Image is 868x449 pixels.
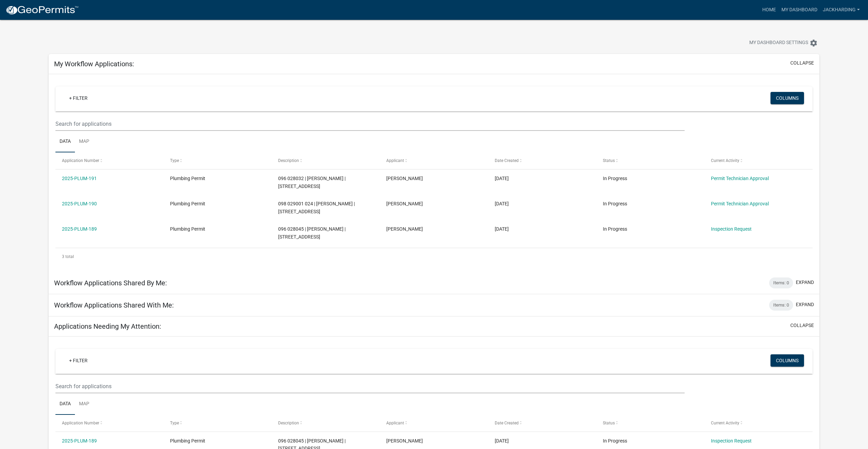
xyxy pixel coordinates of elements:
span: Jack Harding [386,201,423,206]
div: collapse [49,74,819,272]
span: My Dashboard Settings [749,39,808,47]
span: Description [278,421,299,425]
a: 2025-PLUM-189 [62,438,97,444]
datatable-header-cell: Current Activity [704,152,813,169]
span: Jack Harding [386,226,423,232]
a: 2025-PLUM-191 [62,176,97,181]
a: Home [760,3,779,16]
span: 096 028032 | Jack Harding | 63 Keys Ferry St [278,176,346,189]
a: Inspection Request [711,438,752,444]
span: Type [170,421,179,425]
a: Permit Technician Approval [711,201,769,206]
span: Date Created [495,421,519,425]
input: Search for applications [55,379,685,393]
button: expand [796,301,814,308]
span: Date Created [495,158,519,163]
datatable-header-cell: Date Created [488,415,596,431]
datatable-header-cell: Current Activity [704,415,813,431]
span: Plumbing Permit [170,176,205,181]
span: Status [603,421,615,425]
span: Jack Harding [386,438,423,444]
datatable-header-cell: Description [272,152,380,169]
h5: Workflow Applications Shared By Me: [54,279,167,287]
div: 3 total [55,248,813,265]
datatable-header-cell: Description [272,415,380,431]
span: 098 029001 024 | Jack Harding | 63 Keys Ferry St [278,201,355,214]
h5: My Workflow Applications: [54,60,134,68]
span: Applicant [386,158,404,163]
span: Status [603,158,615,163]
span: 09/18/2025 [495,438,509,444]
span: Application Number [62,158,99,163]
a: JackHarding [820,3,863,16]
button: Columns [770,92,804,104]
span: Type [170,158,179,163]
a: My Dashboard [779,3,820,16]
datatable-header-cell: Date Created [488,152,596,169]
input: Search for applications [55,117,685,131]
datatable-header-cell: Application Number [55,152,164,169]
span: 096 028045 | Jack Harding | 63 Keys Ferry St [278,226,346,240]
span: Application Number [62,421,99,425]
span: In Progress [603,201,627,206]
datatable-header-cell: Status [596,152,704,169]
datatable-header-cell: Application Number [55,415,164,431]
span: Description [278,158,299,163]
a: Inspection Request [711,226,752,232]
a: Permit Technician Approval [711,176,769,181]
a: 2025-PLUM-189 [62,226,97,232]
button: expand [796,279,814,286]
span: Applicant [386,421,404,425]
span: Plumbing Permit [170,226,205,232]
span: Current Activity [711,158,739,163]
span: Plumbing Permit [170,201,205,206]
a: Map [75,131,93,153]
button: collapse [790,322,814,329]
datatable-header-cell: Applicant [380,415,488,431]
span: Current Activity [711,421,739,425]
a: + Filter [64,92,93,104]
datatable-header-cell: Type [164,152,272,169]
a: 2025-PLUM-190 [62,201,97,206]
button: Columns [770,354,804,367]
div: Items: 0 [769,300,793,311]
a: Map [75,393,93,415]
span: Plumbing Permit [170,438,205,444]
span: In Progress [603,176,627,181]
span: In Progress [603,226,627,232]
span: 09/18/2025 [495,176,509,181]
a: Data [55,393,75,415]
a: + Filter [64,354,93,367]
i: settings [809,39,818,47]
h5: Workflow Applications Shared With Me: [54,301,174,309]
datatable-header-cell: Status [596,415,704,431]
div: Items: 0 [769,277,793,288]
span: In Progress [603,438,627,444]
datatable-header-cell: Applicant [380,152,488,169]
button: My Dashboard Settingssettings [744,36,823,50]
span: 09/18/2025 [495,226,509,232]
span: 09/18/2025 [495,201,509,206]
a: Data [55,131,75,153]
datatable-header-cell: Type [164,415,272,431]
h5: Applications Needing My Attention: [54,322,161,330]
button: collapse [790,59,814,67]
span: Jack Harding [386,176,423,181]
